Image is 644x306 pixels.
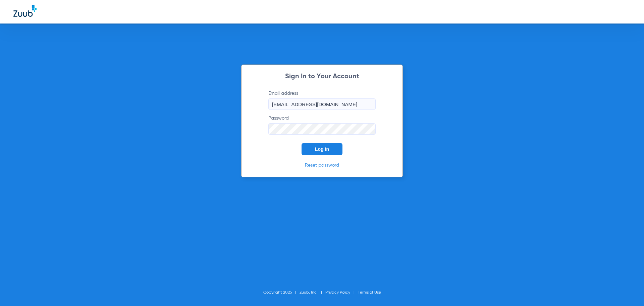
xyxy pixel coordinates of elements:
[302,143,342,155] button: Log In
[305,163,339,168] a: Reset password
[263,289,300,296] li: Copyright 2025
[358,291,381,295] a: Terms of Use
[268,115,376,135] label: Password
[268,90,376,110] label: Email address
[13,5,37,17] img: Zuub Logo
[268,123,376,135] input: Password
[268,98,376,110] input: Email address
[300,289,325,296] li: Zuub, Inc.
[325,291,350,295] a: Privacy Policy
[258,73,386,80] h2: Sign In to Your Account
[315,146,329,152] span: Log In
